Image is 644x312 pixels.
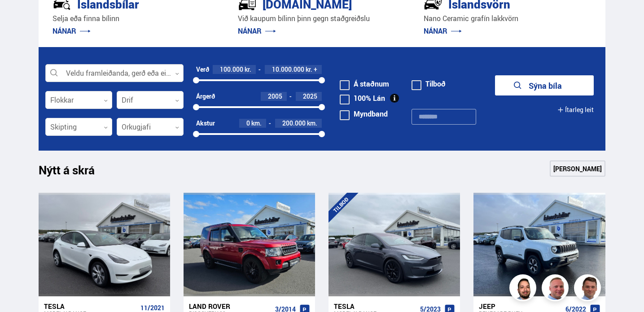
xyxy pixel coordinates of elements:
[550,160,605,177] a: [PERSON_NAME]
[479,302,561,310] div: Jeep
[140,304,165,312] span: 11/2021
[272,65,304,74] span: 10.000.000
[307,120,317,127] span: km.
[314,66,317,73] span: +
[340,110,388,117] label: Myndband
[575,276,602,303] img: FbJEzSuNWCJXmdc-.webp
[251,120,262,127] span: km.
[238,26,276,36] a: NÁNAR
[268,92,282,100] span: 2005
[282,119,306,127] span: 200.000
[220,65,243,74] span: 100.000
[412,80,446,87] label: Tilboð
[306,66,312,73] span: kr.
[557,100,594,120] button: Ítarleg leit
[44,302,137,310] div: Tesla
[238,13,406,24] p: Við kaupum bílinn þinn gegn staðgreiðslu
[245,66,251,73] span: kr.
[340,95,385,102] label: 100% Lán
[53,13,220,24] p: Selja eða finna bílinn
[495,75,594,95] button: Sýna bíla
[246,119,250,127] span: 0
[511,276,538,303] img: nhp88E3Fdnt1Opn2.png
[424,26,462,36] a: NÁNAR
[196,93,215,100] div: Árgerð
[303,92,317,100] span: 2025
[7,4,34,30] button: Opna LiveChat spjallviðmót
[189,302,272,310] div: Land Rover
[39,163,110,182] h1: Nýtt á skrá
[340,80,389,87] label: Á staðnum
[543,276,570,303] img: siFngHWaQ9KaOqBr.png
[424,13,591,24] p: Nano Ceramic grafín lakkvörn
[53,26,91,36] a: NÁNAR
[334,302,416,310] div: Tesla
[196,66,209,73] div: Verð
[196,120,215,127] div: Akstur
